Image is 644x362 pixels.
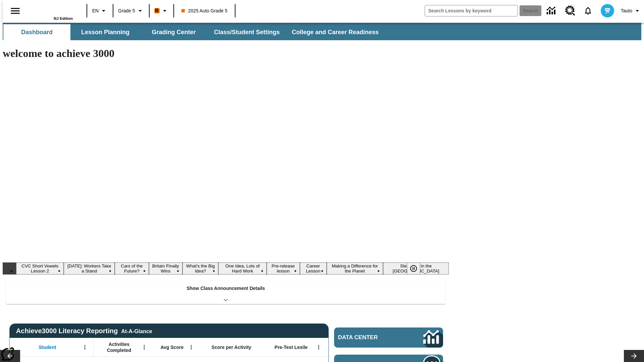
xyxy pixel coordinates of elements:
input: search field [425,5,518,16]
button: Lesson Planning [72,24,139,40]
span: B [155,6,159,15]
h1: welcome to achieve 3000 [3,47,449,60]
span: EN [92,7,99,14]
span: Pre-Test Lexile [275,344,308,350]
button: Pause [407,262,420,275]
button: Slide 10 Sleepless in the Animal Kingdom [383,262,449,275]
button: Open Menu [139,342,149,352]
button: Slide 6 One Idea, Lots of Hard Work [218,262,267,275]
button: Boost Class color is orange. Change class color [152,5,171,17]
span: Tauto [621,7,632,14]
button: Slide 4 Britain Finally Wins [149,262,182,275]
button: Open Menu [80,342,90,352]
button: Slide 5 What's the Big Idea? [182,262,218,275]
div: At-A-Glance [121,327,152,335]
button: Dashboard [3,24,70,40]
a: Data Center [334,327,443,348]
div: SubNavbar [3,24,385,40]
span: Student [39,344,56,350]
button: Open Menu [186,342,196,352]
button: Open side menu [5,1,25,21]
button: Open Menu [314,342,324,352]
span: Avg Score [160,344,183,350]
span: Activities Completed [97,341,141,353]
button: Grade: Grade 5, Select a grade [115,5,147,17]
button: Slide 9 Making a Difference for the Planet [327,262,383,275]
div: Home [29,2,73,20]
button: Slide 2 Labor Day: Workers Take a Stand [64,262,115,275]
a: Home [29,3,73,16]
span: Score per Activity [212,344,252,350]
div: Show Class Announcement Details [6,281,445,304]
div: SubNavbar [3,23,641,40]
p: Show Class Announcement Details [186,285,265,292]
span: Achieve3000 Literacy Reporting [16,327,152,335]
span: 2025 Auto Grade 5 [181,7,228,14]
button: College and Career Readiness [286,24,384,40]
img: avatar image [601,4,614,17]
a: Notifications [579,2,597,19]
a: Resource Center, Will open in new tab [561,2,579,20]
button: Slide 1 CVC Short Vowels Lesson 2 [16,262,64,275]
div: Pause [407,262,427,275]
button: Class/Student Settings [209,24,285,40]
button: Language: EN, Select a language [89,5,111,17]
button: Grading Center [140,24,207,40]
span: Grade 5 [118,7,135,14]
button: Slide 8 Career Lesson [300,262,327,275]
a: Data Center [543,2,561,20]
span: NJ Edition [54,16,73,20]
button: Select a new avatar [597,2,618,19]
button: Profile/Settings [618,5,644,17]
button: Slide 3 Cars of the Future? [115,262,149,275]
button: Lesson carousel, Next [624,350,644,362]
span: Data Center [338,334,401,341]
button: Slide 7 Pre-release lesson [267,262,300,275]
